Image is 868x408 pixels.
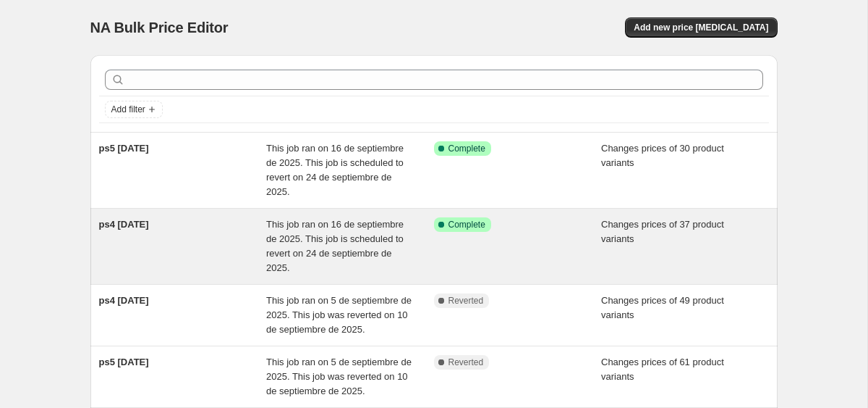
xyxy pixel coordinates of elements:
span: This job ran on 16 de septiembre de 2025. This job is scheduled to revert on 24 de septiembre de ... [266,219,404,273]
span: ps4 [DATE] [99,219,149,230]
span: Reverted [448,357,484,368]
span: Changes prices of 61 product variants [601,357,724,382]
button: Add new price [MEDICAL_DATA] [625,17,777,38]
span: This job ran on 16 de septiembre de 2025. This job is scheduled to revert on 24 de septiembre de ... [266,143,404,197]
button: Add filter [105,101,163,118]
span: This job ran on 5 de septiembre de 2025. This job was reverted on 10 de septiembre de 2025. [266,295,412,335]
span: This job ran on 5 de septiembre de 2025. This job was reverted on 10 de septiembre de 2025. [266,357,412,396]
span: Complete [448,143,485,154]
span: ps5 [DATE] [99,357,149,367]
span: NA Bulk Price Editor [90,20,229,36]
span: Add new price [MEDICAL_DATA] [634,22,768,33]
span: ps5 [DATE] [99,143,149,154]
span: ps4 [DATE] [99,295,149,306]
span: Changes prices of 49 product variants [601,295,724,320]
span: Changes prices of 30 product variants [601,143,724,168]
span: Add filter [111,104,145,115]
span: Changes prices of 37 product variants [601,219,724,244]
span: Complete [448,219,485,230]
span: Reverted [448,295,484,307]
